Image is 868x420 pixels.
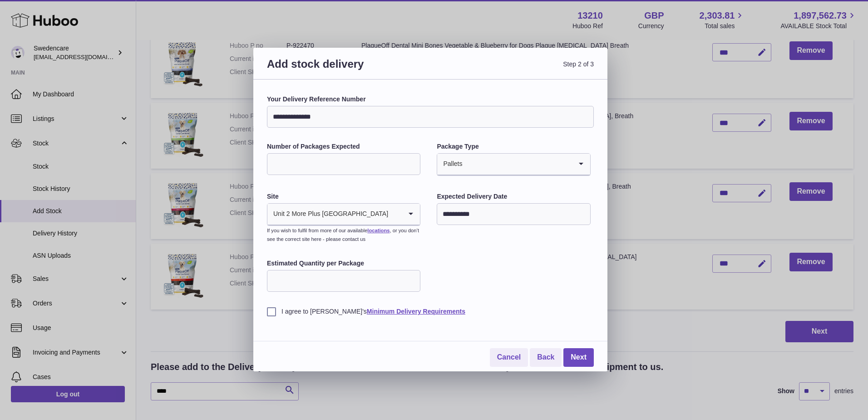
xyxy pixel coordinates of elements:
[267,204,389,225] span: Unit 2 More Plus [GEOGRAPHIC_DATA]
[437,192,590,201] label: Expected Delivery Date
[437,154,590,175] div: Search for option
[267,192,420,201] label: Site
[530,348,562,367] a: Back
[563,348,594,367] a: Next
[463,154,572,175] input: Search for option
[267,95,594,104] label: Your Delivery Reference Number
[490,348,528,367] a: Cancel
[389,204,402,225] input: Search for option
[267,204,420,225] div: Search for option
[437,142,590,151] label: Package Type
[267,259,420,268] label: Estimated Quantity per Package
[430,57,594,82] span: Step 2 of 3
[437,154,463,175] span: Pallets
[267,142,420,151] label: Number of Packages Expected
[367,308,465,315] a: Minimum Delivery Requirements
[267,307,594,316] label: I agree to [PERSON_NAME]'s
[267,228,419,242] small: If you wish to fulfil from more of our available , or you don’t see the correct site here - pleas...
[367,228,390,233] a: locations
[267,57,430,82] h3: Add stock delivery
